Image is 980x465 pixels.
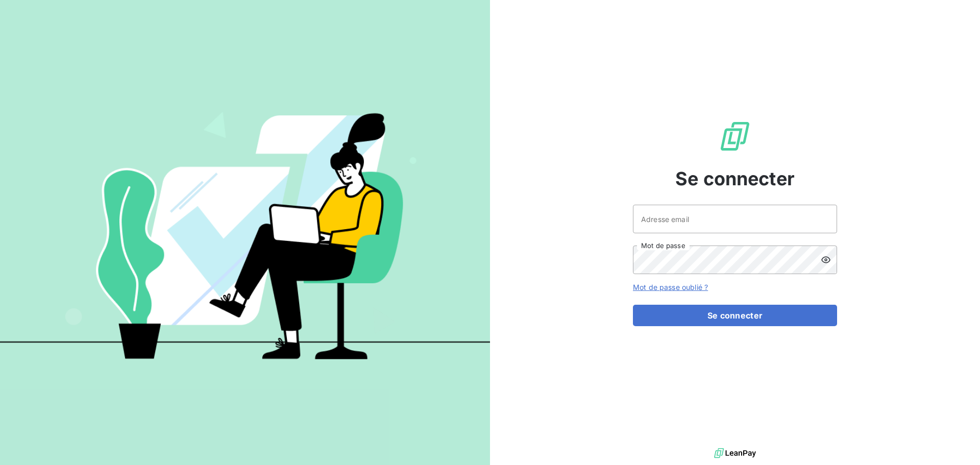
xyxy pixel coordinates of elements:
a: Mot de passe oublié ? [633,283,708,291]
input: placeholder [633,205,837,233]
img: logo [714,446,756,461]
span: Se connecter [675,165,795,192]
img: Logo LeanPay [719,120,751,153]
button: Se connecter [633,305,837,326]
